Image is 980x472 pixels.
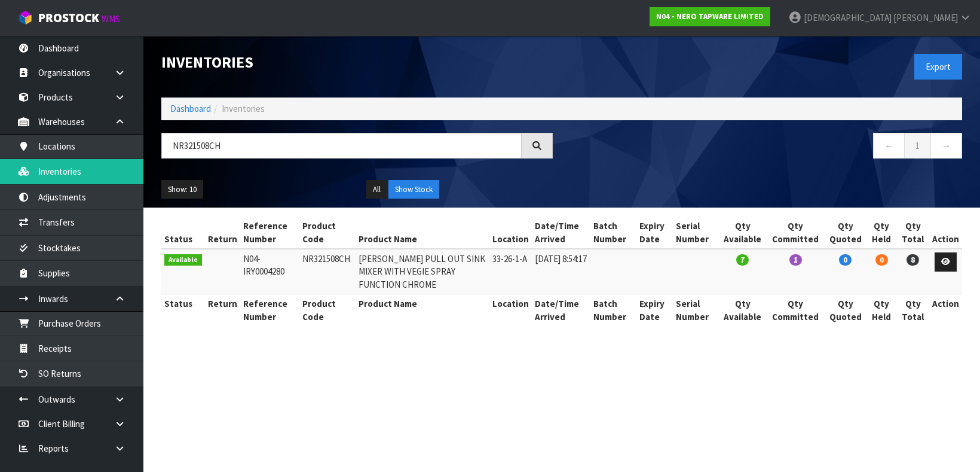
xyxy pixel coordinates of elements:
[299,294,356,326] th: Product Code
[650,7,770,26] a: N04 - NERO TAPWARE LIMITED
[161,54,553,71] h1: Inventories
[388,180,439,199] button: Show Stock
[489,217,532,249] th: Location
[164,254,202,266] span: Available
[656,11,764,22] strong: N04 - NERO TAPWARE LIMITED
[873,133,905,159] a: ←
[875,254,888,266] span: 0
[571,133,962,162] nav: Page navigation
[161,133,522,159] input: Search inventories
[102,13,120,25] small: WMS
[636,294,673,326] th: Expiry Date
[170,103,211,114] a: Dashboard
[673,217,718,249] th: Serial Number
[867,217,897,249] th: Qty Held
[356,294,489,326] th: Product Name
[904,133,931,159] a: 1
[18,10,33,25] img: cube-alt.png
[896,294,929,326] th: Qty Total
[299,217,356,249] th: Product Code
[590,217,636,249] th: Batch Number
[824,294,867,326] th: Qty Quoted
[767,294,824,326] th: Qty Committed
[489,249,532,294] td: 33-26-1-A
[590,294,636,326] th: Batch Number
[161,217,205,249] th: Status
[366,180,387,199] button: All
[636,217,673,249] th: Expiry Date
[205,217,240,249] th: Return
[824,217,867,249] th: Qty Quoted
[896,217,929,249] th: Qty Total
[161,180,203,199] button: Show: 10
[240,294,299,326] th: Reference Number
[161,294,205,326] th: Status
[893,12,958,23] span: [PERSON_NAME]
[929,217,962,249] th: Action
[532,249,590,294] td: [DATE] 8:54:17
[719,217,767,249] th: Qty Available
[489,294,532,326] th: Location
[299,249,356,294] td: NR321508CH
[839,254,852,266] span: 0
[719,294,767,326] th: Qty Available
[736,254,749,266] span: 7
[929,294,962,326] th: Action
[906,254,919,266] span: 8
[914,54,962,80] button: Export
[356,217,489,249] th: Product Name
[673,294,718,326] th: Serial Number
[930,133,962,159] a: →
[356,249,489,294] td: [PERSON_NAME] PULL OUT SINK MIXER WITH VEGIE SPRAY FUNCTION CHROME
[240,249,299,294] td: N04-IRY0004280
[804,12,892,23] span: [DEMOGRAPHIC_DATA]
[38,10,99,26] span: ProStock
[867,294,897,326] th: Qty Held
[222,103,265,114] span: Inventories
[789,254,802,266] span: 1
[532,217,590,249] th: Date/Time Arrived
[205,294,240,326] th: Return
[240,217,299,249] th: Reference Number
[767,217,824,249] th: Qty Committed
[532,294,590,326] th: Date/Time Arrived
